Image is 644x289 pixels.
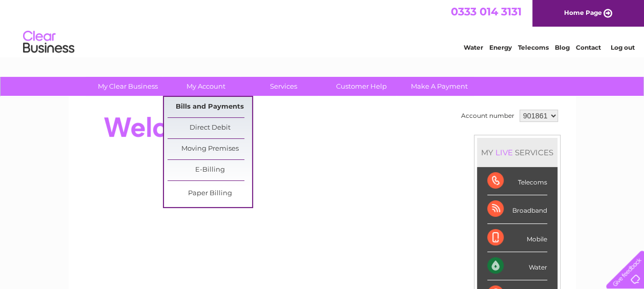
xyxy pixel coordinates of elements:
a: My Clear Business [86,77,170,96]
a: Energy [489,44,512,51]
a: Direct Debit [168,118,252,138]
a: Make A Payment [397,77,482,96]
td: Account number [459,107,517,125]
a: Customer Help [319,77,404,96]
a: E-Billing [168,160,252,180]
img: logo.png [23,27,75,58]
a: 0333 014 3131 [451,5,522,18]
div: Water [487,252,547,280]
div: Broadband [487,195,547,223]
a: Telecoms [518,44,549,51]
a: My Account [163,77,248,96]
div: MY SERVICES [477,138,557,167]
a: Services [241,77,326,96]
div: Clear Business is a trading name of Verastar Limited (registered in [GEOGRAPHIC_DATA] No. 3667643... [80,6,565,50]
a: Contact [576,44,601,51]
a: Log out [610,44,634,51]
a: Water [464,44,483,51]
a: Bills and Payments [168,97,252,117]
div: Telecoms [487,167,547,195]
a: Paper Billing [168,183,252,204]
a: Moving Premises [168,139,252,159]
div: LIVE [493,148,515,157]
div: Mobile [487,224,547,252]
a: Blog [555,44,570,51]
